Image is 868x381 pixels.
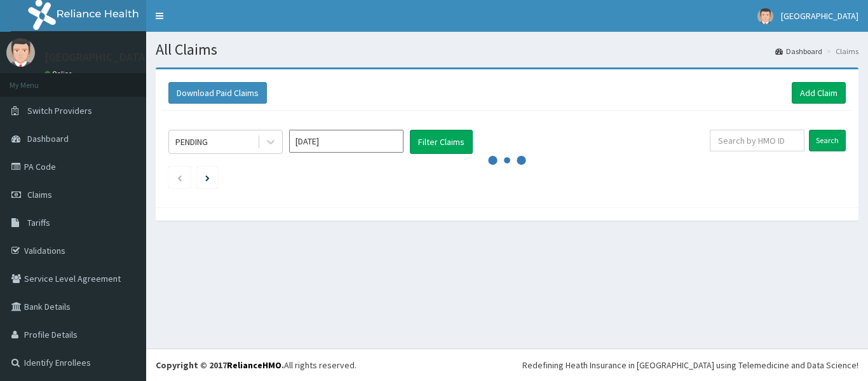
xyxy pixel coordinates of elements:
[27,133,69,144] span: Dashboard
[177,172,182,183] a: Previous page
[27,217,50,228] span: Tariffs
[27,189,52,200] span: Claims
[710,130,804,151] input: Search by HMO ID
[156,41,858,58] h1: All Claims
[809,130,846,151] input: Search
[146,349,868,381] footer: All rights reserved.
[775,46,822,57] a: Dashboard
[168,82,267,104] button: Download Paid Claims
[757,8,773,24] img: User Image
[27,105,92,116] span: Switch Providers
[175,135,208,148] div: PENDING
[156,359,284,371] strong: Copyright © 2017 .
[410,130,473,154] button: Filter Claims
[205,172,210,183] a: Next page
[6,38,35,67] img: User Image
[227,359,281,371] a: RelianceHMO
[44,52,149,63] p: [GEOGRAPHIC_DATA]
[781,10,858,22] span: [GEOGRAPHIC_DATA]
[824,46,858,57] li: Claims
[289,130,403,153] input: Select Month and Year
[792,82,846,104] a: Add Claim
[44,69,75,78] a: Online
[522,359,858,371] div: Redefining Heath Insurance in [GEOGRAPHIC_DATA] using Telemedicine and Data Science!
[488,141,526,179] svg: audio-loading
